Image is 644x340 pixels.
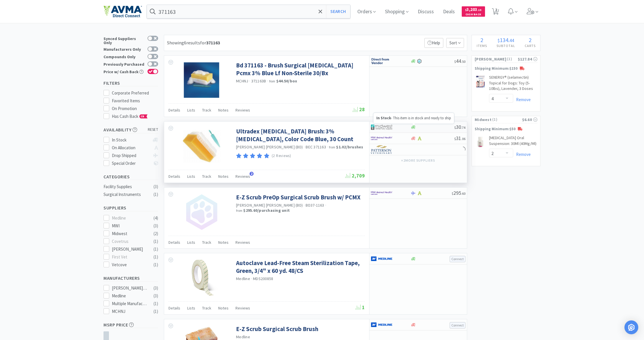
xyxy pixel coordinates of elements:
button: Search [326,5,350,18]
a: [PERSON_NAME] [PERSON_NAME] (BD) [236,144,303,150]
a: Medline [236,334,250,339]
span: Has Cash Back [112,114,148,119]
span: . 60 [461,191,465,196]
div: On Promotion [112,105,158,112]
a: Bd 371163 - Brush Surgical [MEDICAL_DATA] Pcmx 3% Blue Lf Non-Sterile 30/Bx [236,61,363,77]
span: 28 [353,106,365,113]
h5: Suppliers [103,205,158,211]
a: Remove [513,152,531,157]
div: Facility Supplies [103,183,150,190]
a: E-Z Scrub PreOp Surgical Scrub Brush w/ PCMX [236,193,361,201]
span: Details [168,240,180,245]
img: 48c50b65397a406f8922a18a3c617884_490817.jpeg [183,259,220,296]
div: Drop Shipped [112,152,150,159]
div: Midwest [112,230,147,237]
span: MDS200858 [253,276,273,281]
div: Synced Suppliers Only [103,36,145,45]
p: - This item is in stock and ready to ship [376,116,451,121]
a: Autoclave Lead-Free Steam Sterilization Tape, Green, 3/4" x 60 yd. 48/CS [236,259,363,275]
span: 31 [454,135,465,141]
div: Previously Purchased [103,61,145,66]
span: 2,709 [345,172,365,179]
span: Track [202,240,211,245]
span: Notes [218,240,229,245]
span: for [200,40,220,46]
div: $6.60 [522,116,538,123]
img: 121a28669ba442f18658543ad90ea4d7_120071.jpeg [475,136,486,148]
span: · [325,203,326,208]
a: E-Z Scrub Surgical Scrub Brush [236,325,318,333]
span: . 06 [461,137,465,141]
span: from [236,209,242,213]
h4: Items [472,43,492,48]
a: Ultradex [MEDICAL_DATA] Brush: 3% [MEDICAL_DATA], Color Code Blue, 30 Count [236,127,363,143]
strong: In Stock [376,116,391,120]
span: $ [454,137,456,141]
span: Lists [187,240,195,245]
div: Medline [112,292,147,299]
div: Special Order [112,160,150,167]
div: Compounds Only [103,54,145,59]
span: Notes [218,107,229,113]
p: Help [424,38,443,48]
span: 44 [509,37,514,43]
button: +2more suppliers [398,156,438,165]
h4: Carts [520,43,540,48]
div: Showing 6 results [167,39,220,47]
span: 2 [529,36,532,44]
div: Price w/ Cash Back [103,69,145,74]
span: · [267,78,268,84]
div: Medline [112,215,147,222]
p: Shipping Minimum: $50 [472,126,540,132]
div: . [492,37,520,43]
h5: Availability [103,126,158,133]
span: Sort [446,38,464,48]
img: no_image.png [183,193,220,231]
span: Cash Back [465,13,482,17]
div: In Stock [112,137,150,143]
input: Search by item, sku, manufacturer, ingredient, size... [147,5,350,18]
div: ( 3 ) [154,222,158,229]
a: Deals [441,9,457,14]
span: [PERSON_NAME] [475,56,506,62]
strong: $1.02 / brushes [336,144,363,150]
h4: Subtotal [492,43,520,48]
div: $127.84 [518,56,537,62]
strong: $44.50 / box [276,78,297,84]
a: Remove [513,97,531,102]
span: BD37-1163 [306,203,324,208]
span: Reviews [235,305,250,311]
span: Track [202,107,211,113]
span: · [327,144,328,150]
p: Shipping Minimum: $150 [472,66,540,72]
span: . 74 [461,125,465,130]
div: Corporate Preferred [112,90,158,97]
div: ( 1 ) [154,238,158,245]
span: 3,203 [465,7,482,12]
h5: MSRP Price [103,322,158,328]
h5: Manufacturers [103,275,158,282]
div: MWI [112,222,147,229]
div: ( 1 ) [154,254,158,260]
span: . 15 [477,8,482,12]
span: 44 [454,58,465,64]
img: 25a4081ed7604c3dbc5bacba8d80163e_397054.jpeg [475,76,486,87]
div: Manufacturers Only [103,46,145,51]
span: BEC 371163 [306,144,326,150]
span: ( 1 ) [506,56,518,62]
a: Medline [236,276,250,281]
span: 295 [452,190,465,196]
div: ( 4 ) [154,215,158,222]
span: 1 [356,304,365,311]
div: ( 3 ) [154,292,158,299]
span: Notes [218,174,229,179]
div: [PERSON_NAME] [112,246,147,253]
span: Details [168,107,180,113]
img: a646391c64b94eb2892348a965bf03f3_134.png [371,320,392,329]
div: ( 3 ) [154,183,158,190]
span: Reviews [235,107,250,113]
span: . 50 [461,59,465,64]
img: 4dd14cff54a648ac9e977f0c5da9bc2e_5.png [371,123,392,131]
div: ( 1 ) [154,308,158,315]
span: $ [454,59,456,64]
